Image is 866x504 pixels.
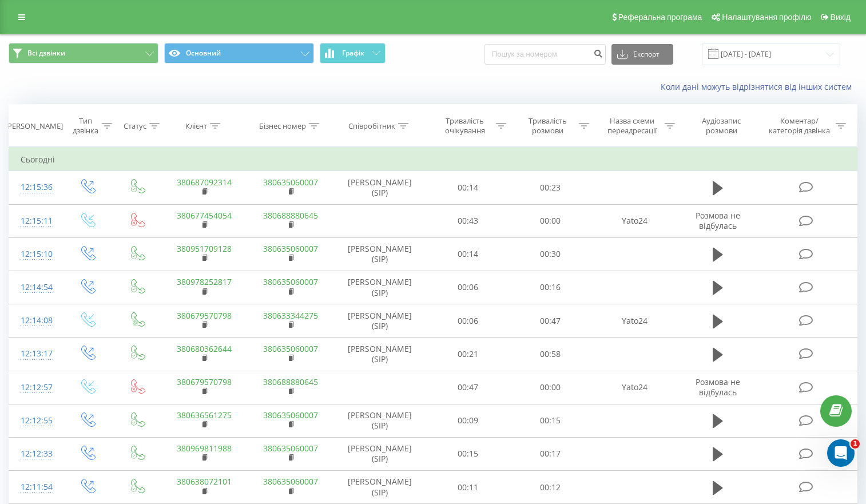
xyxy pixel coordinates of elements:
[618,13,702,22] span: Реферальна програма
[827,439,855,467] iframe: Intercom live chat
[333,171,426,204] td: [PERSON_NAME] (SIP)
[342,49,364,57] span: Графік
[509,204,592,237] td: 00:00
[21,376,50,399] div: 12:12:57
[333,437,426,470] td: [PERSON_NAME] (SIP)
[164,43,314,64] button: Основний
[333,237,426,271] td: [PERSON_NAME] (SIP)
[426,437,509,470] td: 00:15
[831,13,851,22] span: Вихід
[688,116,754,136] div: Аудіозапис розмови
[426,371,509,404] td: 00:47
[851,439,860,449] span: 1
[592,371,678,404] td: Yato24
[509,338,592,371] td: 00:58
[21,476,50,498] div: 12:11:54
[611,44,673,65] button: Експорт
[333,338,426,371] td: [PERSON_NAME] (SIP)
[348,121,395,131] div: Співробітник
[177,243,232,254] a: 380951709128
[263,443,318,454] a: 380635060007
[602,116,662,136] div: Назва схеми переадресації
[592,304,678,338] td: Yato24
[263,276,318,287] a: 380635060007
[696,376,740,398] span: Розмова не відбулась
[263,376,318,387] a: 380688880645
[21,210,50,232] div: 12:15:11
[177,276,232,287] a: 380978252817
[426,271,509,304] td: 00:06
[21,309,50,332] div: 12:14:08
[436,116,493,136] div: Тривалість очікування
[185,121,207,131] div: Клієнт
[509,237,592,271] td: 00:30
[263,177,318,188] a: 380635060007
[426,237,509,271] td: 00:14
[333,271,426,304] td: [PERSON_NAME] (SIP)
[9,43,158,64] button: Всі дзвінки
[177,210,232,221] a: 380677454054
[333,471,426,504] td: [PERSON_NAME] (SIP)
[426,304,509,338] td: 00:06
[519,116,576,136] div: Тривалість розмови
[263,476,318,487] a: 380635060007
[661,81,857,92] a: Коли дані можуть відрізнятися вiд інших систем
[509,271,592,304] td: 00:16
[426,204,509,237] td: 00:43
[263,310,318,321] a: 380633344275
[21,343,50,365] div: 12:13:17
[509,371,592,404] td: 00:00
[509,471,592,504] td: 00:12
[426,171,509,204] td: 00:14
[333,304,426,338] td: [PERSON_NAME] (SIP)
[509,404,592,437] td: 00:15
[263,210,318,221] a: 380688880645
[177,476,232,487] a: 380638072101
[484,44,606,65] input: Пошук за номером
[722,13,811,22] span: Налаштування профілю
[263,343,318,354] a: 380635060007
[21,443,50,465] div: 12:12:33
[21,176,50,199] div: 12:15:36
[320,43,386,64] button: Графік
[177,310,232,321] a: 380679570798
[426,404,509,437] td: 00:09
[426,338,509,371] td: 00:21
[177,376,232,387] a: 380679570798
[5,121,63,131] div: [PERSON_NAME]
[21,410,50,432] div: 12:12:55
[426,471,509,504] td: 00:11
[177,443,232,454] a: 380969811988
[177,343,232,354] a: 380680362644
[333,404,426,437] td: [PERSON_NAME] (SIP)
[592,204,678,237] td: Yato24
[21,276,50,299] div: 12:14:54
[177,410,232,420] a: 380636561275
[259,121,306,131] div: Бізнес номер
[72,116,99,136] div: Тип дзвінка
[509,304,592,338] td: 00:47
[766,116,833,136] div: Коментар/категорія дзвінка
[9,148,857,171] td: Сьогодні
[124,121,146,131] div: Статус
[263,243,318,254] a: 380635060007
[27,49,65,58] span: Всі дзвінки
[509,171,592,204] td: 00:23
[21,243,50,265] div: 12:15:10
[509,437,592,470] td: 00:17
[177,177,232,188] a: 380687092314
[263,410,318,420] a: 380635060007
[696,210,740,231] span: Розмова не відбулась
